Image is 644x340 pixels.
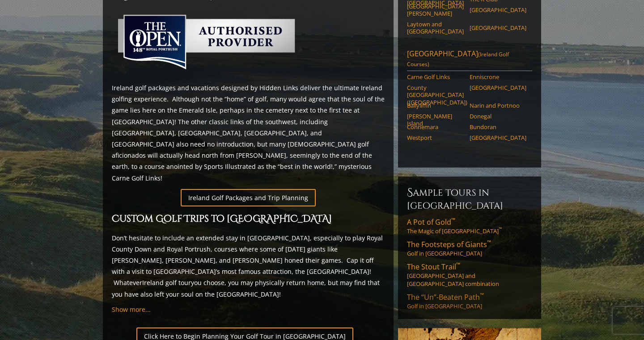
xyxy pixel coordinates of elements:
[470,113,526,120] a: Donegal
[470,102,526,109] a: Narin and Portnoo
[456,261,460,269] sup: ™
[181,189,316,206] a: Ireland Golf Packages and Trip Planning
[407,217,532,235] a: A Pot of Gold™The Magic of [GEOGRAPHIC_DATA]™
[112,212,385,227] h2: Custom Golf Trips to [GEOGRAPHIC_DATA]
[407,185,532,212] h6: Sample Tours in [GEOGRAPHIC_DATA]
[407,262,460,272] span: The Stout Trail
[470,6,526,13] a: [GEOGRAPHIC_DATA]
[407,21,464,35] a: Laytown and [GEOGRAPHIC_DATA]
[470,134,526,141] a: [GEOGRAPHIC_DATA]
[407,113,464,127] a: [PERSON_NAME] Island
[470,24,526,31] a: [GEOGRAPHIC_DATA]
[407,292,532,310] a: The “Un”-Beaten Path™Golf in [GEOGRAPHIC_DATA]
[451,216,455,224] sup: ™
[407,3,464,17] a: [GEOGRAPHIC_DATA][PERSON_NAME]
[142,278,191,287] a: Ireland golf tour
[407,102,464,109] a: Ballyliffin
[407,292,484,302] span: The “Un”-Beaten Path
[407,73,464,80] a: Carne Golf Links
[112,305,151,314] a: Show more...
[470,84,526,91] a: [GEOGRAPHIC_DATA]
[480,291,484,299] sup: ™
[499,227,502,232] sup: ™
[470,73,526,80] a: Enniscrone
[407,123,464,130] a: Connemara
[407,239,532,257] a: The Footsteps of Giants™Golf in [GEOGRAPHIC_DATA]
[407,49,532,71] a: [GEOGRAPHIC_DATA](Ireland Golf Courses)
[407,134,464,141] a: Westport
[407,262,532,288] a: The Stout Trail™[GEOGRAPHIC_DATA] and [GEOGRAPHIC_DATA] combination
[112,232,385,300] p: Don’t hesitate to include an extended stay in [GEOGRAPHIC_DATA], especially to play Royal County ...
[487,239,491,246] sup: ™
[407,84,464,106] a: County [GEOGRAPHIC_DATA] ([GEOGRAPHIC_DATA])
[407,217,455,227] span: A Pot of Gold
[112,82,385,184] p: Ireland golf packages and vacations designed by Hidden Links deliver the ultimate Ireland golfing...
[470,123,526,130] a: Bundoran
[407,239,491,249] span: The Footsteps of Giants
